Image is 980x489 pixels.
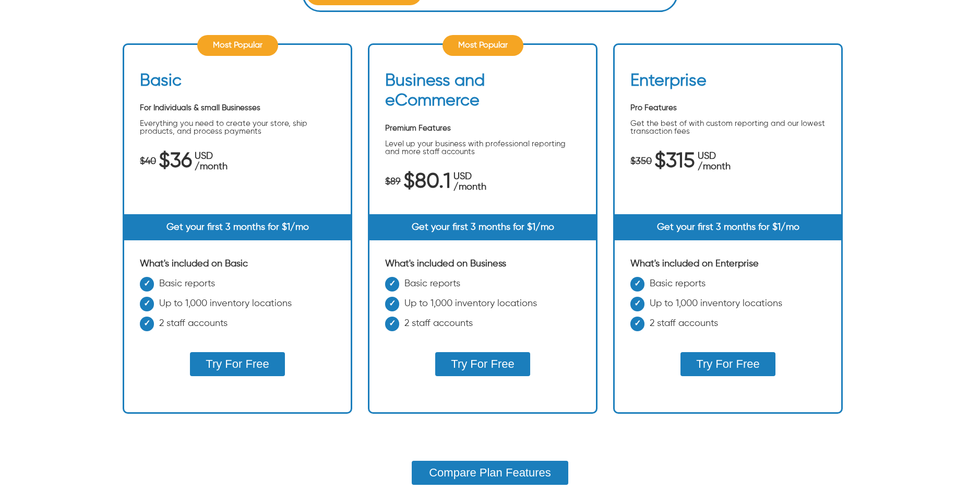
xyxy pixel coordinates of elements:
[124,214,351,240] div: Get your first 3 months for $1/mo
[385,259,580,269] div: What's included on Business
[630,297,826,317] li: Up to 1,000 inventory locations
[140,104,335,112] p: For Individuals & small Businesses
[453,182,486,192] span: /month
[385,297,580,317] li: Up to 1,000 inventory locations
[195,161,228,172] span: /month
[698,151,731,161] span: USD
[140,71,182,96] h2: Basic
[435,352,530,376] button: Try For Free
[140,297,335,317] li: Up to 1,000 inventory locations
[630,317,826,336] li: 2 staff accounts
[412,461,568,485] button: Compare Plan Features
[630,259,826,269] div: What's included on Enterprise
[654,156,695,167] span: $315
[197,35,278,56] div: Most Popular
[385,317,580,336] li: 2 staff accounts
[140,259,335,269] div: What's included on Basic
[385,71,580,117] h2: Business and eCommerce
[698,161,731,172] span: /month
[140,156,156,167] span: $40
[615,214,841,240] div: Get your first 3 months for $1/mo
[385,277,580,297] li: Basic reports
[369,214,596,240] div: Get your first 3 months for $1/mo
[630,71,707,96] h2: Enterprise
[442,35,523,56] div: Most Popular
[195,151,228,161] span: USD
[385,124,580,132] p: Premium Features
[140,120,335,135] p: Everything you need to create your store, ship products, and process payments
[403,177,451,187] span: $80.1
[140,317,335,336] li: 2 staff accounts
[630,104,826,112] p: Pro Features
[385,177,401,187] span: $89
[385,140,580,156] p: Level up your business with professional reporting and more staff accounts
[159,156,192,167] span: $36
[190,352,284,376] button: Try For Free
[140,277,335,297] li: Basic reports
[630,277,826,297] li: Basic reports
[453,171,486,182] span: USD
[630,120,826,135] p: Get the best of with custom reporting and our lowest transaction fees
[680,352,775,376] button: Try For Free
[630,156,652,167] span: $350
